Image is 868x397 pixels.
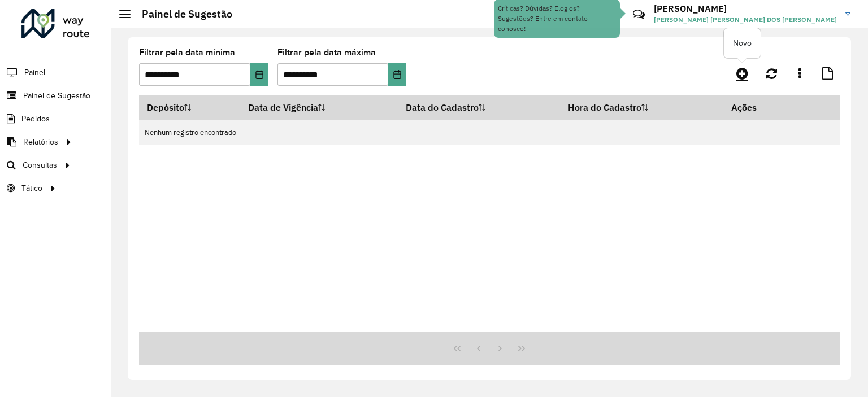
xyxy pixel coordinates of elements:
[724,28,761,58] div: Novo
[627,2,651,27] a: Contato Rápido
[139,120,840,145] td: Nenhum registro encontrado
[241,95,398,120] th: Data de Vigência
[24,67,45,78] span: Painel
[498,3,616,34] div: Críticas? Dúvidas? Elogios? Sugestões? Entre em contato conosco!
[654,15,837,25] span: [PERSON_NAME] [PERSON_NAME] DOS [PERSON_NAME]
[23,159,57,171] span: Consultas
[23,90,90,102] span: Painel de Sugestão
[21,113,50,125] span: Pedidos
[654,3,837,14] h3: [PERSON_NAME]
[277,46,376,59] label: Filtrar pela data máxima
[723,95,791,119] th: Ações
[21,182,42,194] span: Tático
[23,136,58,148] span: Relatórios
[560,95,723,120] th: Hora do Cadastro
[250,63,268,86] button: Choose Date
[139,46,235,59] label: Filtrar pela data mínima
[131,8,232,20] h2: Painel de Sugestão
[398,95,560,120] th: Data do Cadastro
[388,63,406,86] button: Choose Date
[139,95,241,120] th: Depósito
